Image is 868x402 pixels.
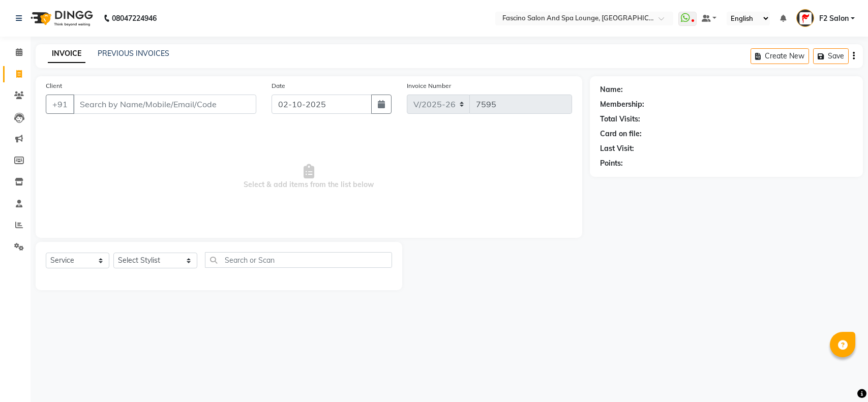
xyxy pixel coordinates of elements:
[796,9,814,27] img: F2 Salon
[205,252,392,268] input: Search or Scan
[407,81,451,90] label: Invoice Number
[600,129,642,139] div: Card on file:
[98,49,169,58] a: PREVIOUS INVOICES
[112,4,157,33] b: 08047224946
[272,81,285,90] label: Date
[819,13,849,24] span: F2 Salon
[46,81,62,90] label: Client
[26,4,96,33] img: logo
[73,95,256,114] input: Search by Name/Mobile/Email/Code
[48,45,85,63] a: INVOICE
[600,143,634,154] div: Last Visit:
[46,126,572,228] span: Select & add items from the list below
[813,48,849,64] button: Save
[600,84,623,95] div: Name:
[600,99,644,110] div: Membership:
[825,361,858,392] iframe: chat widget
[46,95,74,114] button: +91
[751,48,809,64] button: Create New
[600,158,623,169] div: Points:
[600,114,640,125] div: Total Visits:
